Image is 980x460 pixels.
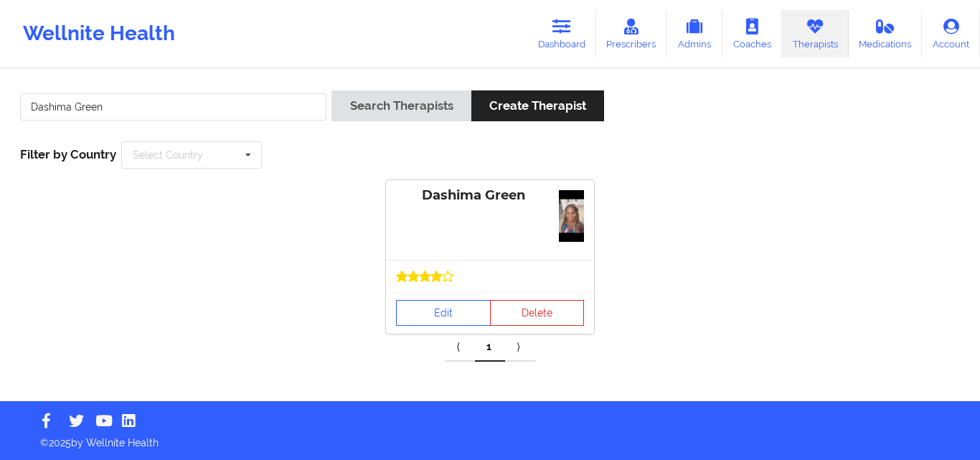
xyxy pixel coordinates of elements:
button: Search Therapists [331,90,471,121]
a: Next item [505,333,535,362]
a: Previous item [445,333,475,362]
a: Therapists [782,10,849,57]
a: Admins [666,10,722,57]
div: Pagination Navigation [445,333,535,362]
a: Edit [396,300,491,326]
input: Search Keywords [20,93,326,121]
img: Screenshot_20220712-214308_Gallery.jpg [559,190,584,242]
a: Dashboard [527,10,596,57]
a: Medications [849,10,923,57]
button: Create Therapist [471,90,604,121]
a: Account [922,10,980,57]
p: © 2025 by Wellnite Health [30,426,950,450]
div: Select Country [133,150,203,160]
div: Dashima Green [396,187,584,204]
a: Prescribers [596,10,667,57]
span: Filter by Country [20,147,116,161]
button: Delete [490,300,585,326]
a: 1 [475,333,505,362]
a: Coaches [722,10,782,57]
